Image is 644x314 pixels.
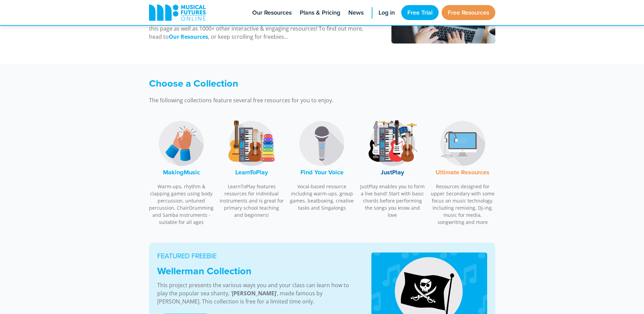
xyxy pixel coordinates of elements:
[367,118,418,169] img: JustPlay Logo
[149,183,214,226] p: Warm-ups, rhythm & clapping games using body percussion, untuned percussion, ChairDrumming and Sa...
[296,118,347,169] img: Find Your Voice Logo
[219,115,284,222] a: LearnToPlay LogoLearnToPlay LearnToPlay features resources for individual instruments and is grea...
[300,8,340,17] span: Plans & Pricing
[149,16,374,41] p: Membership to Musical Futures Online includes access to all of the resources found on this page a...
[300,168,344,177] font: Find Your Voice
[226,118,277,169] img: LearnToPlay Logo
[252,8,292,17] span: Our Resources
[157,281,355,306] p: This project presents the various ways you and your class can learn how to play the popular sea s...
[169,33,208,41] a: Our Resources
[430,183,495,226] p: Resources designed for upper Secondary with some focus on music technology. Including remixing, D...
[381,168,404,177] font: JustPlay
[430,115,495,229] a: Music Technology LogoUltimate Resources Resources designed for upper Secondary with some focus on...
[149,115,214,229] a: MakingMusic LogoMakingMusic Warm-ups, rhythm & clapping games using body percussion, untuned perc...
[163,168,200,177] font: MakingMusic
[290,115,355,215] a: Find Your Voice LogoFind Your Voice Vocal-based resource including warm-ups, group games, beatbox...
[149,96,414,104] p: The following collections feature several free resources for you to enjoy.
[436,168,490,177] font: Ultimate Resources
[360,183,425,219] p: JustPlay enables you to form a live band! Start with basic chords before performing the songs you...
[401,5,439,20] a: Free Trial
[219,183,284,219] p: LearnToPlay features resources for individual instruments and is great for primary school teachin...
[149,77,414,89] h3: Choose a Collection
[157,264,252,278] strong: Wellerman Collection
[348,8,364,17] span: News
[232,290,276,297] strong: [PERSON_NAME]
[157,251,355,261] p: FEATURED FREEBIE
[156,118,207,169] img: MakingMusic Logo
[235,168,268,177] font: LearnToPlay
[290,183,355,211] p: Vocal-based resource including warm-ups, group games, beatboxing, creative tasks and Singalongs
[437,118,488,169] img: Music Technology Logo
[360,115,425,222] a: JustPlay LogoJustPlay JustPlay enables you to form a live band! Start with basic chords before pe...
[379,8,395,17] span: Log in
[442,5,495,20] a: Free Resources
